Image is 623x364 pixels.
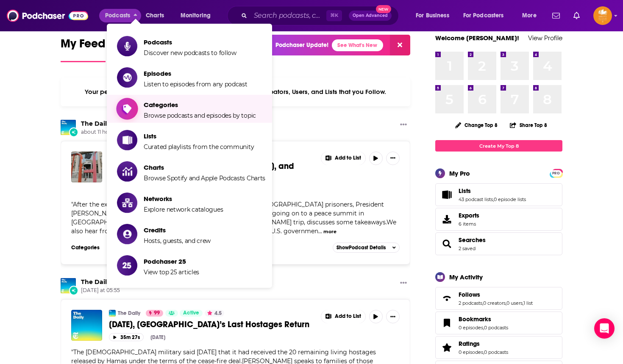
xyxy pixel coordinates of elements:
button: Open AdvancedNew [349,11,392,21]
a: 0 users [506,300,523,306]
img: Two Years Later, Israel’s Last Hostages Return [71,310,102,341]
span: , [493,196,494,202]
span: Add to List [335,313,361,320]
div: Open Intercom Messenger [594,318,615,339]
a: PRO [551,170,561,176]
h3: released a new episode [81,120,178,128]
button: Show More Button [386,152,400,165]
button: close menu [99,9,141,22]
span: " [71,201,396,235]
div: Search podcasts, credits, & more... [235,6,407,25]
a: Lists [438,189,455,201]
h3: Categories [71,244,109,251]
span: My Feed [61,36,106,56]
img: The Daily [109,310,116,317]
button: open menu [410,9,460,22]
a: [DATE], [GEOGRAPHIC_DATA]’s Last Hostages Return [109,319,315,330]
button: open menu [516,9,547,22]
div: My Pro [449,169,470,177]
a: 0 podcasts [484,325,508,331]
button: Show More Button [397,120,410,130]
span: Follows [435,287,562,310]
a: Create My Top 8 [435,140,562,152]
span: More [522,10,537,22]
h3: released a new episode [81,278,178,286]
span: Browse podcasts and episodes by topic [144,112,256,119]
button: Share Top 8 [509,117,548,133]
a: 1 list [523,300,533,306]
div: Your personalized Feed is curated based on the Podcasts, Creators, Users, and Lists that you Follow. [61,77,410,106]
span: Discover new podcasts to follow [144,49,236,57]
span: Searches [435,232,562,255]
div: [DATE] [150,334,165,340]
img: User Profile [593,6,612,25]
span: 6 items [459,221,479,227]
span: ... [318,227,322,235]
a: Bookmarks [459,315,508,323]
button: Show More Button [397,278,410,289]
a: Show notifications dropdown [570,8,583,23]
span: After the exchange of [DEMOGRAPHIC_DATA] hostages and [DEMOGRAPHIC_DATA] prisoners, President [PE... [71,201,396,235]
a: The Daily [61,120,76,135]
a: 2 podcasts [459,300,482,306]
a: Follows [438,292,455,304]
span: Lists [144,132,254,140]
span: about 11 hours ago [81,129,178,136]
a: Bookmarks [438,317,455,329]
span: , [482,300,483,306]
span: Searches [459,236,486,244]
button: open menu [458,9,516,22]
a: The Peace Summit in Egypt, and Shutdown Lessons From U.S.A.I.D. [71,152,102,182]
span: Listen to episodes from any podcast [144,80,248,88]
span: , [523,300,523,306]
span: Lists [435,183,562,206]
span: Monitoring [181,10,211,22]
a: The Daily [81,278,110,286]
a: Charts [140,9,169,22]
img: The Daily [61,278,76,293]
span: Exports [459,212,479,219]
span: Active [183,309,199,317]
a: 0 episodes [459,325,483,331]
span: Explore network catalogues [144,206,223,213]
a: Follows [459,291,533,298]
p: Podchaser Update! [275,41,328,49]
span: Bookmarks [435,312,562,334]
button: Show More Button [386,310,400,323]
span: Lists [459,187,471,195]
span: Categories [144,101,256,109]
span: PRO [551,170,561,176]
a: Searches [438,238,455,250]
input: Search podcasts, credits, & more... [250,9,326,22]
span: For Business [416,10,449,22]
button: 35m 27s [109,333,144,341]
a: Active [180,310,203,317]
span: Ratings [435,336,562,359]
span: Add to List [335,155,361,161]
span: For Podcasters [463,10,504,22]
span: , [483,325,484,331]
span: Show Podcast Details [337,245,386,251]
span: Charts [144,163,265,171]
button: ShowPodcast Details [333,243,400,253]
img: Podchaser - Follow, Share and Rate Podcasts [7,8,88,24]
a: View Profile [528,34,562,42]
a: Exports [435,208,562,231]
button: open menu [175,9,222,22]
span: [DATE] at 05:55 [81,287,178,294]
button: more [323,228,337,235]
button: Show More Button [321,310,365,323]
button: Show profile menu [593,6,612,25]
a: 99 [146,310,163,317]
span: Logged in as ShreveWilliams [593,6,612,25]
a: Ratings [459,340,508,347]
span: Networks [144,195,223,203]
a: Lists [459,187,526,195]
span: Podcasts [105,10,130,22]
span: Credits [144,226,211,234]
a: Show notifications dropdown [549,8,563,23]
span: Open Advanced [353,14,388,18]
button: 4.5 [205,310,224,317]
